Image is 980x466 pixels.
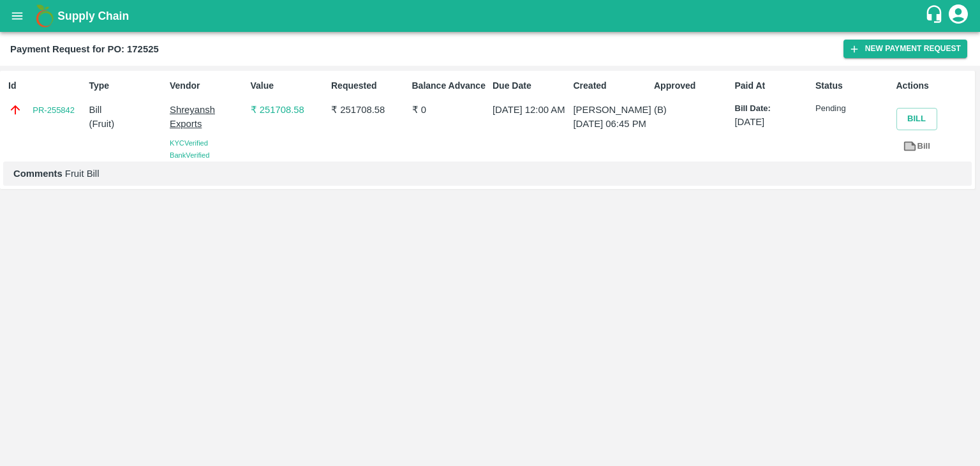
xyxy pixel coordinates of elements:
[89,117,165,131] p: ( Fruit )
[735,103,810,115] p: Bill Date:
[170,103,245,132] p: Shreyansh Exports
[57,10,129,22] b: Supply Chain
[735,79,810,93] p: Paid At
[815,103,891,115] p: Pending
[574,117,649,131] p: [DATE] 06:45 PM
[654,79,729,93] p: Approved
[89,103,165,117] p: Bill
[33,104,75,117] a: PR-255842
[57,7,924,25] a: Supply Chain
[331,103,406,117] p: ₹ 251708.58
[331,79,406,93] p: Requested
[896,108,937,130] button: Bill
[13,167,961,181] p: Fruit Bill
[815,79,891,93] p: Status
[89,79,165,93] p: Type
[412,79,487,93] p: Balance Advance
[3,1,32,31] button: open drawer
[32,3,57,29] img: logo
[251,103,326,117] p: ₹ 251708.58
[896,135,937,158] a: Bill
[170,139,208,147] span: KYC Verified
[170,151,209,159] span: Bank Verified
[574,79,649,93] p: Created
[947,3,970,29] div: account of current user
[13,169,63,179] b: Comments
[493,103,568,117] p: [DATE] 12:00 AM
[843,40,967,58] button: New Payment Request
[170,79,245,93] p: Vendor
[924,4,947,27] div: customer-support
[251,79,326,93] p: Value
[412,103,487,117] p: ₹ 0
[654,103,729,117] p: (B)
[574,103,649,117] p: [PERSON_NAME]
[8,79,84,93] p: Id
[10,44,159,54] b: Payment Request for PO: 172525
[896,79,972,93] p: Actions
[735,115,810,129] p: [DATE]
[493,79,568,93] p: Due Date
